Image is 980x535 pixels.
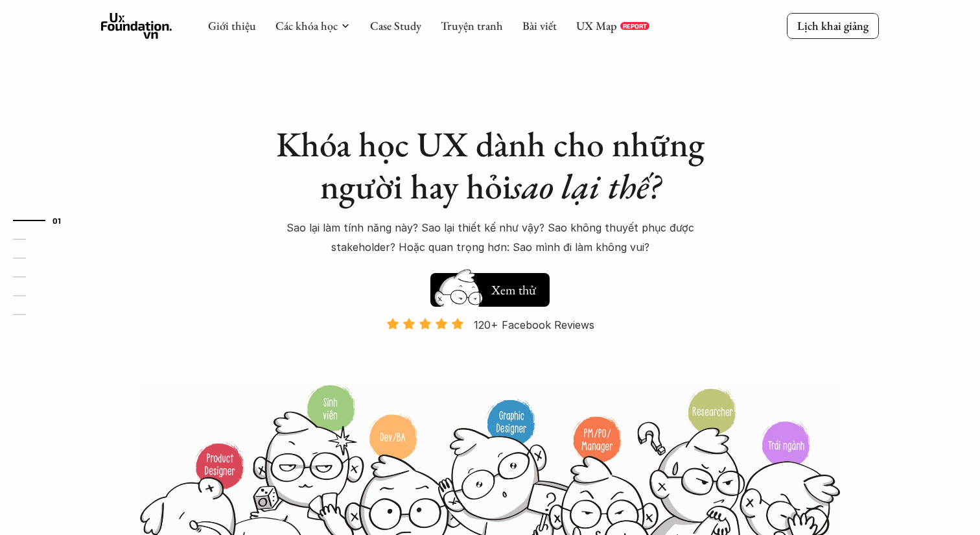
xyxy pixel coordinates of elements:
p: REPORT [623,22,647,30]
a: Case Study [370,18,421,33]
a: UX Map [576,18,617,33]
p: Sao lại làm tính năng này? Sao lại thiết kế như vậy? Sao không thuyết phục được stakeholder? Hoặc... [270,218,710,257]
em: sao lại thế? [511,163,660,209]
a: REPORT [620,22,649,30]
p: Lịch khai giảng [797,18,869,33]
a: Các khóa học [275,18,338,33]
a: Truyện tranh [441,18,503,33]
a: Giới thiệu [208,18,256,33]
a: Xem thử [430,267,550,307]
a: 120+ Facebook Reviews [375,317,605,383]
h1: Khóa học UX dành cho những người hay hỏi [263,123,717,208]
a: Lịch khai giảng [787,13,879,38]
a: Bài viết [522,18,557,33]
h5: Xem thử [491,281,536,299]
p: 120+ Facebook Reviews [474,315,594,335]
strong: 01 [52,216,62,225]
a: 01 [13,213,75,228]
